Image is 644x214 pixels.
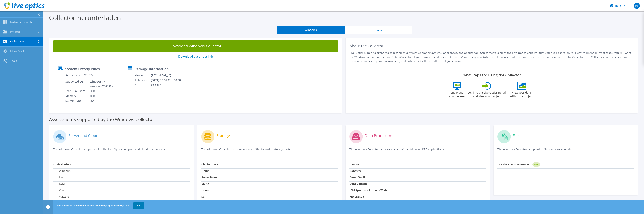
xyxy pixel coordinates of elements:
[350,195,364,198] strong: NetBackup
[133,202,144,209] a: OK
[201,188,209,192] strong: Isilon
[87,94,114,98] td: 1GB
[65,67,100,71] label: System Prerequisites
[49,13,121,22] label: Collector herunterladen
[65,73,93,77] label: Requires .NET V4.7.2+
[87,89,114,94] td: 5GB
[65,89,87,94] td: Free Disk Space:
[53,175,66,179] label: Linux
[349,51,634,63] p: Live Optics supports agentless collection of different operating systems, appliances, and applica...
[201,169,209,173] strong: Unity
[610,4,613,7] svg: \n
[151,83,186,88] td: 29.4 MB
[53,147,190,155] p: The Windows Collector supports all of the Live Optics compute and cloud assessments.
[135,67,169,71] label: Package Information
[277,26,345,34] button: Windows
[350,163,360,166] strong: Avamar
[135,73,151,78] td: Version:
[350,169,361,173] strong: Cohesity
[201,175,217,179] strong: PowerStore
[349,44,634,48] h2: About the Collector
[497,147,634,155] p: The Windows Collector can provide file level assessments.
[53,40,338,52] a: Download Windows Collector
[87,79,114,89] td: Windows 7+ Windows 2008R2+
[350,182,367,186] strong: Data Domain
[178,54,213,59] a: Download via direct link
[498,163,529,166] strong: Dossier File Assessment
[65,98,87,103] td: System Type:
[365,134,392,138] label: Data Protection
[201,163,218,166] strong: Clariion/VNX
[151,73,186,78] td: [TECHNICAL_ID]
[350,175,365,179] strong: CommVault
[345,26,412,34] button: Linux
[57,204,129,207] span: Diese Website verwendet Cookies zur Verfolgung Ihrer Navigation.
[468,90,506,98] label: Log into the Live Optics portal and view your project
[53,163,71,166] strong: Optical Prime
[201,147,338,155] p: The Windows Collector can assess each of the following storage systems.
[135,78,151,83] td: Published:
[53,182,65,186] label: KVM
[135,83,151,88] td: Size:
[68,134,98,138] label: Server and Cloud
[53,188,64,192] label: Xen
[201,182,209,186] strong: VMAX
[65,79,87,89] td: Supported OS:
[216,134,230,138] label: Storage
[634,3,640,9] span: JV
[350,188,387,192] strong: IBM Spectrum Protect (TSM)
[87,98,114,103] td: x64
[462,73,521,77] label: Next Steps for using the Collector
[513,134,519,138] label: File
[201,195,205,198] strong: SC
[151,78,186,83] td: [DATE] 13:35:11 (+00:00)
[53,169,71,173] label: Windows
[53,195,69,199] label: VMware
[508,90,535,98] label: View your data within the project
[49,117,154,121] label: Assessments supported by the Windows Collector
[349,147,486,155] p: The Windows Collector can assess each of the following DPS applications.
[534,164,538,166] tspan: NEW!
[448,90,466,98] label: Unzip and run the .exe
[65,94,87,98] td: Memory:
